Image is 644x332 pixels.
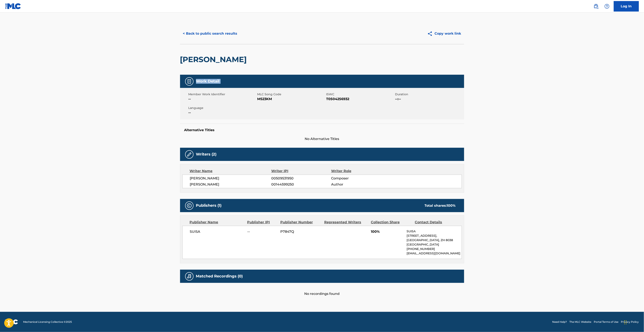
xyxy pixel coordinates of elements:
img: MLC Logo [5,3,21,9]
span: Mechanical Licensing Collective © 2025 [23,320,72,324]
h2: [PERSON_NAME] [180,55,249,64]
button: Copy work link [424,28,464,39]
p: [PHONE_NUMBER] [407,247,461,251]
div: Writer Name [190,169,271,174]
span: ISWC [326,92,394,97]
img: Publishers [187,203,192,208]
a: Portal Terms of Use [594,320,619,324]
img: help [604,4,610,9]
div: Drag [624,316,627,329]
span: Member Work Identifier [188,92,256,97]
img: Matched Recordings [187,274,192,279]
div: Publisher IPI [247,220,277,225]
div: Contact Details [415,220,456,225]
span: -- [247,229,277,234]
span: MS23KM [257,97,325,102]
a: Public Search [592,2,600,10]
span: [PERSON_NAME] [190,176,271,181]
div: Represented Writers [324,220,368,225]
span: SUISA [190,229,244,234]
iframe: Chat Widget [623,312,644,332]
div: Total shares: [425,203,456,208]
span: T0504256932 [326,97,394,102]
span: No Alternative Titles [180,136,464,141]
button: < Back to public search results [180,28,240,39]
div: Collection Share [371,220,412,225]
img: search [594,4,599,9]
div: Publisher Name [190,220,244,225]
div: Help [603,2,611,10]
span: --:-- [395,97,463,102]
h5: Writers (2) [196,152,217,157]
p: [EMAIL_ADDRESS][DOMAIN_NAME] [407,251,461,256]
span: MLC Song Code [257,92,325,97]
h5: Publishers (1) [196,203,222,208]
span: Author [331,182,386,187]
img: Writers [187,152,192,157]
span: Duration [395,92,463,97]
a: Log In [614,1,639,12]
p: [STREET_ADDRESS], [407,234,461,238]
a: Privacy Policy [621,320,639,324]
h5: Alternative Titles [184,128,460,132]
span: 00144599250 [271,182,331,187]
a: The MLC Website [570,320,591,324]
img: Copy work link [427,31,435,36]
p: [GEOGRAPHIC_DATA], ZH 8038 [407,238,461,242]
span: P7847Q [280,229,321,234]
span: 100% [371,229,403,234]
span: 00509531950 [271,176,331,181]
span: -- [188,97,256,102]
div: No recordings found [180,283,464,296]
p: SUISA [407,229,461,234]
span: Language [188,106,256,110]
a: Need Help? [552,320,567,324]
h5: Work Detail [196,79,220,84]
div: Publisher Number [280,220,321,225]
p: [GEOGRAPHIC_DATA] [407,242,461,247]
span: Composer [331,176,386,181]
img: Work Detail [187,79,192,84]
div: Writer Role [331,169,386,174]
img: logo [5,319,18,324]
span: [PERSON_NAME] [190,182,271,187]
h5: Matched Recordings (0) [196,274,243,279]
span: -- [188,110,256,115]
span: 100 % [447,204,456,208]
div: Writer IPI [271,169,331,174]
